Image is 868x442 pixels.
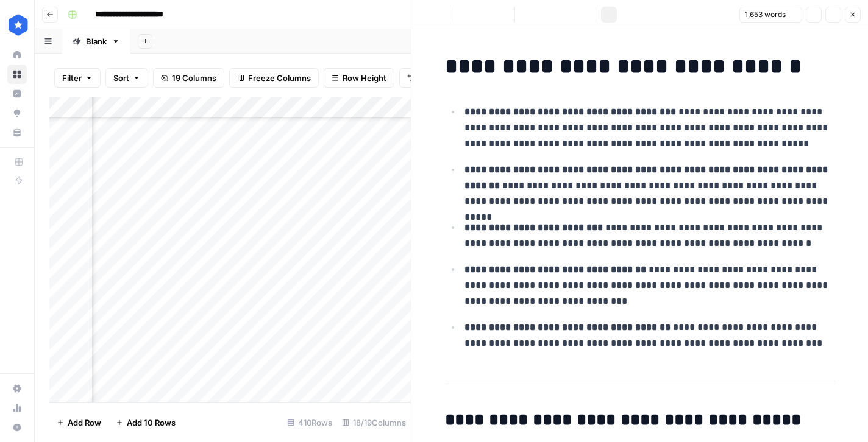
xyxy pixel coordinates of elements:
[343,72,386,84] span: Row Height
[7,10,27,40] button: Workspace: ConsumerAffairs
[745,9,786,20] span: 1,653 words
[62,29,130,54] a: Blank
[248,72,311,84] span: Freeze Columns
[86,35,107,47] div: Blank
[7,379,27,398] a: Settings
[54,68,101,88] button: Filter
[7,123,27,142] a: Your Data
[7,45,27,65] a: Home
[7,84,27,103] a: Insights
[7,418,27,437] button: Help + Support
[49,413,108,432] button: Add Row
[127,416,176,429] span: Add 10 Rows
[153,68,224,88] button: 19 Columns
[7,103,27,123] a: Opportunities
[324,68,394,88] button: Row Height
[68,416,101,429] span: Add Row
[7,14,29,36] img: ConsumerAffairs Logo
[108,413,183,432] button: Add 10 Rows
[282,413,337,432] div: 410 Rows
[172,72,216,84] span: 19 Columns
[105,68,148,88] button: Sort
[229,68,319,88] button: Freeze Columns
[7,65,27,84] a: Browse
[337,413,411,432] div: 18/19 Columns
[113,72,129,84] span: Sort
[739,7,802,23] button: 1,653 words
[7,398,27,418] a: Usage
[62,72,82,84] span: Filter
